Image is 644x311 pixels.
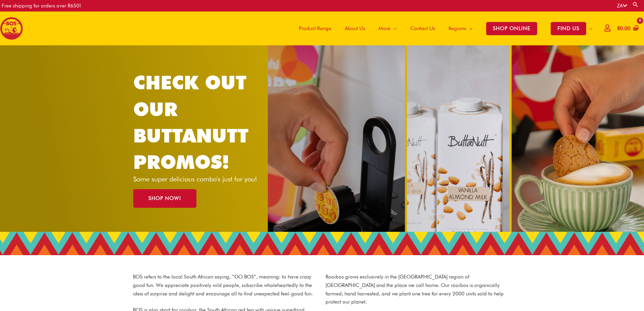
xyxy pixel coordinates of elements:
[326,273,511,306] p: Rooibos grows exclusively in the [GEOGRAPHIC_DATA] region of [GEOGRAPHIC_DATA] and the place we c...
[379,18,390,39] span: More
[442,12,479,45] a: Regions
[617,3,627,9] a: ZA
[617,25,630,31] bdi: 0.00
[449,18,466,39] span: Regions
[345,18,365,39] span: About Us
[133,71,248,173] a: CHECK OUT OUR BUTTANUTT PROMOS!
[616,21,639,36] a: View Shopping Cart, empty
[486,22,537,35] span: SHOP ONLINE
[479,12,544,45] a: SHOP ONLINE
[404,12,442,45] a: Contact Us
[133,189,196,208] a: SHOP NOW!
[551,22,586,35] span: FIND US
[632,1,639,8] a: Search button
[133,273,319,298] p: BOS refers to the local South African saying, “GO BOS”, meaning: to have crazy good fun. We appre...
[410,18,435,39] span: Contact Us
[299,18,331,39] span: Product Range
[292,12,338,45] a: Product Range
[372,12,404,45] a: More
[617,25,620,31] span: R
[133,176,269,182] p: Some super delicious combo's just for you!
[148,196,181,201] span: SHOP NOW!
[338,12,372,45] a: About Us
[287,12,599,45] nav: Site Navigation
